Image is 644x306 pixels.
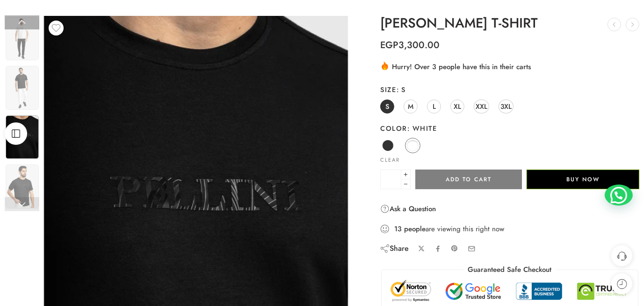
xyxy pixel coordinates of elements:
[380,124,639,133] label: Color
[418,245,425,252] a: Share on X
[463,265,557,275] legend: Guaranteed Safe Checkout
[394,224,402,234] strong: 13
[527,170,639,189] button: Buy Now
[380,170,401,189] input: Product quantity
[380,16,639,31] h1: [PERSON_NAME] T-SHIRT
[389,279,631,303] img: Trust
[380,61,639,72] div: Hurry! Over 3 people have this in their carts
[380,203,436,214] a: Ask a Question
[404,100,418,114] a: M
[380,85,639,94] label: Size
[6,164,39,208] img: New-items63
[407,123,437,133] span: White
[380,224,639,234] div: are viewing this right now
[385,100,389,113] span: S
[500,100,512,113] span: 3XL
[433,100,436,113] span: L
[404,224,426,234] strong: people
[454,100,461,113] span: XL
[380,157,400,163] a: Clear options
[6,115,39,159] img: New-items63
[450,100,464,114] a: XL
[499,100,514,114] a: 3XL
[380,38,440,52] bdi: 3,300.00
[476,100,487,113] span: XXL
[380,100,394,114] a: S
[427,100,441,114] a: L
[468,245,476,253] a: Email to your friends
[408,100,413,113] span: M
[415,170,522,189] button: Add to cart
[380,243,409,254] div: Share
[451,245,458,252] a: Pin on Pinterest
[6,66,39,110] img: New-items63
[396,85,406,94] span: S
[6,17,39,61] img: New-items63
[474,100,489,114] a: XXL
[380,38,398,52] span: EGP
